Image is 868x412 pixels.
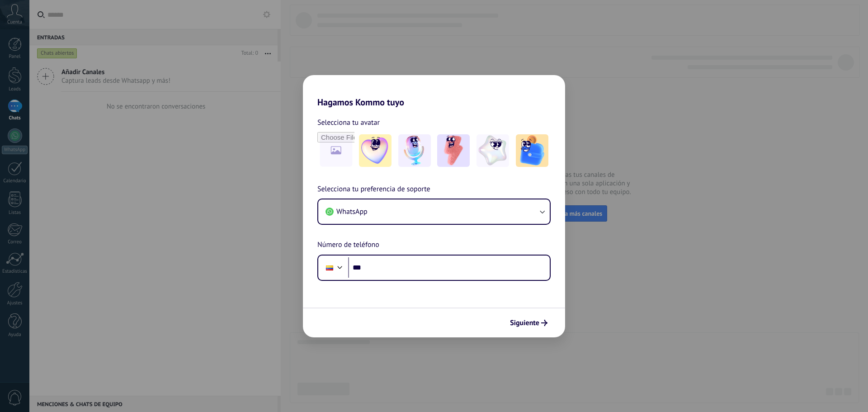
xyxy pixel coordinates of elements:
[510,320,539,326] span: Siguiente
[506,315,552,331] button: Siguiente
[476,134,509,167] img: -4.jpeg
[359,134,392,167] img: -1.jpeg
[318,199,550,224] button: WhatsApp
[321,258,338,277] div: Colombia: + 57
[317,184,430,195] span: Selecciona tu preferencia de soporte
[516,134,548,167] img: -5.jpeg
[317,239,379,251] span: Número de teléfono
[317,117,380,128] span: Selecciona tu avatar
[398,134,431,167] img: -2.jpeg
[336,207,368,216] span: WhatsApp
[303,75,565,108] h2: Hagamos Kommo tuyo
[437,134,470,167] img: -3.jpeg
